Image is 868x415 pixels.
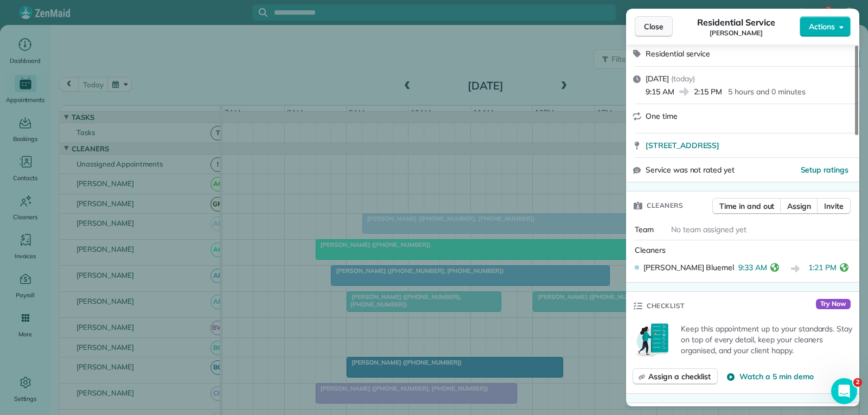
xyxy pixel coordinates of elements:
span: 2:15 PM [694,86,722,97]
span: Service was not rated yet [646,164,735,176]
button: Close [635,16,673,37]
button: Assign a checklist [633,368,718,385]
button: Invite [817,198,851,214]
span: 9:33 AM [738,262,767,276]
button: Assign [780,198,818,214]
span: [DATE] [646,74,669,84]
span: Cleaners [647,200,683,211]
span: Invite [824,201,844,212]
span: Close [644,21,663,32]
span: Actions [809,21,835,32]
span: ( today ) [671,74,695,84]
span: No team assigned yet [671,225,746,234]
iframe: Intercom live chat [831,378,857,404]
span: Try Now [816,299,851,310]
span: Time in and out [719,201,774,212]
span: [STREET_ADDRESS] [646,140,719,151]
button: Watch a 5 min demo [726,371,813,382]
span: 9:15 AM [646,86,674,97]
span: Setup ratings [801,165,849,175]
span: 1:21 PM [808,262,837,276]
span: Assign [787,201,811,212]
span: Team [635,225,654,234]
span: [PERSON_NAME] [710,29,763,37]
span: Assign a checklist [648,371,711,382]
span: Cleaners [635,245,666,255]
button: Time in and out [712,198,781,214]
span: [PERSON_NAME] Bluemel [643,262,734,273]
p: 5 hours and 0 minutes [728,86,805,97]
span: Residential service [646,49,710,59]
span: 2 [853,378,862,387]
span: One time [646,111,678,121]
button: Setup ratings [801,164,849,175]
span: Residential Service [697,16,775,29]
a: [STREET_ADDRESS] [646,140,853,151]
span: Watch a 5 min demo [739,371,813,382]
p: Keep this appointment up to your standards. Stay on top of every detail, keep your cleaners organ... [681,323,853,356]
span: Checklist [647,301,685,311]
